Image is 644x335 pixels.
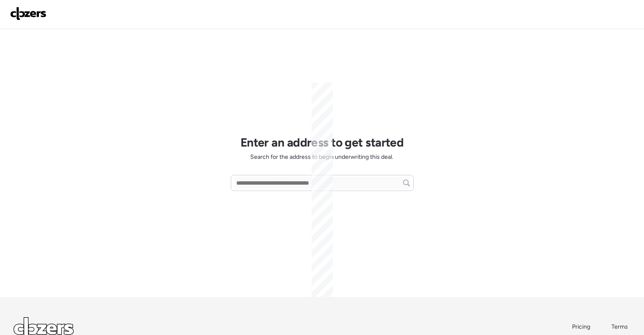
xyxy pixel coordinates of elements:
span: Pricing [572,323,590,330]
span: Search for the address to begin underwriting this deal. [250,153,393,161]
a: Pricing [572,323,591,331]
img: Logo [10,7,47,20]
a: Terms [611,323,630,331]
span: Terms [611,323,628,330]
h1: Enter an address to get started [240,135,404,150]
